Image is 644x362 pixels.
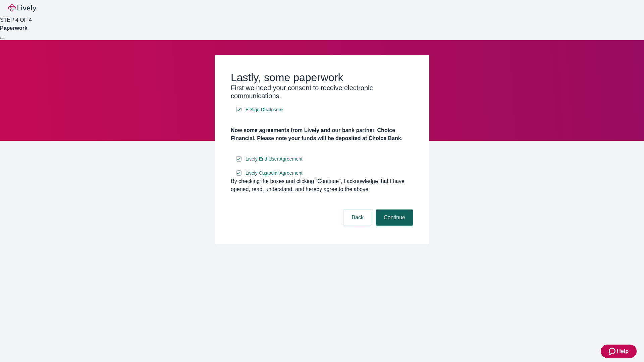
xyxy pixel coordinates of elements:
button: Continue [376,209,413,226]
h4: Now some agreements from Lively and our bank partner, Choice Financial. Please note your funds wi... [231,126,413,142]
svg: Zendesk support icon [609,347,617,355]
span: E-Sign Disclosure [246,106,283,113]
img: Lively [8,4,36,12]
span: Lively Custodial Agreement [246,170,303,177]
a: e-sign disclosure document [244,106,284,114]
span: Help [617,347,629,355]
span: Lively End User Agreement [246,156,303,163]
button: Zendesk support iconHelp [601,345,637,358]
a: e-sign disclosure document [244,155,304,163]
a: e-sign disclosure document [244,169,304,177]
div: By checking the boxes and clicking “Continue", I acknowledge that I have opened, read, understand... [231,177,413,193]
h3: First we need your consent to receive electronic communications. [231,84,413,100]
button: Back [343,209,372,226]
h2: Lastly, some paperwork [231,71,413,84]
